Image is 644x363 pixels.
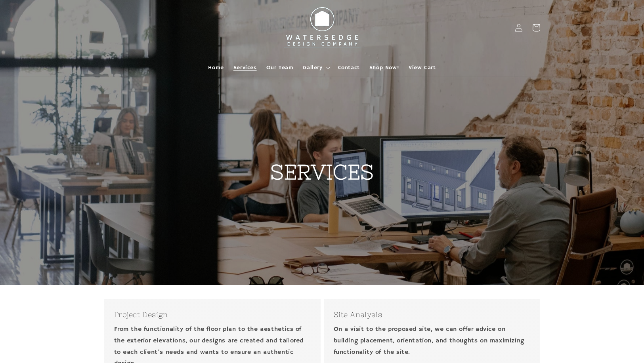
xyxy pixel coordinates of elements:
a: Services [229,59,262,76]
p: On a visit to the proposed site, we can offer advice on building placement, orientation, and thou... [334,324,530,358]
span: Contact [338,64,360,71]
a: Contact [333,59,365,76]
img: Watersedge Design Co [279,3,366,52]
h3: Site Analysis [334,309,530,320]
a: View Cart [404,59,440,76]
span: View Cart [409,64,436,71]
a: Our Team [262,59,298,76]
span: Gallery [303,64,322,71]
a: Home [203,59,228,76]
span: Services [233,64,257,71]
h3: Project Design [114,309,311,320]
span: Home [208,64,224,71]
span: Shop Now! [369,64,399,71]
summary: Gallery [298,59,333,76]
a: Shop Now! [365,59,404,76]
span: Our Team [266,64,294,71]
strong: SERVICES [270,160,374,184]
